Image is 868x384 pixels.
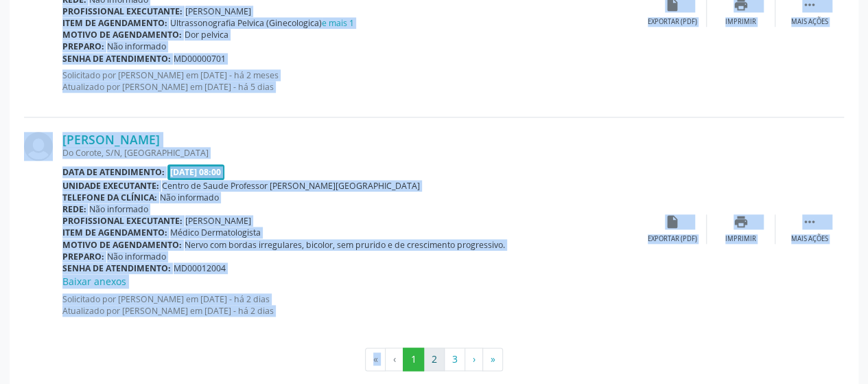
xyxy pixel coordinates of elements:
span: Médico Dermatologista [170,227,261,238]
div: Mais ações [791,17,828,27]
span: Não informado [89,203,148,215]
div: Mais ações [791,234,828,244]
b: Rede: [62,203,86,215]
span: Não informado [160,192,219,203]
button: Go to page 1 [403,348,424,371]
span: Centro de Saude Professor [PERSON_NAME][GEOGRAPHIC_DATA] [162,180,420,192]
button: Go to last page [482,348,503,371]
b: Preparo: [62,41,104,52]
span: MD00012004 [174,262,226,274]
b: Item de agendamento: [62,227,167,238]
b: Motivo de agendamento: [62,29,182,41]
ul: Pagination [24,348,844,371]
b: Item de agendamento: [62,17,167,29]
div: Exportar (PDF) [648,17,697,27]
div: Imprimir [725,17,756,27]
span: [PERSON_NAME] [185,215,251,227]
b: Senha de atendimento: [62,53,171,65]
b: Motivo de agendamento: [62,239,182,251]
a: e mais 1 [322,17,354,29]
a: Baixar anexos [62,275,126,288]
p: Solicitado por [PERSON_NAME] em [DATE] - há 2 dias Atualizado por [PERSON_NAME] em [DATE] - há 2 ... [62,293,638,317]
i: insert_drive_file [665,214,680,229]
span: [PERSON_NAME] [185,5,251,17]
span: Não informado [107,41,166,52]
b: Unidade executante: [62,180,159,192]
div: Imprimir [725,234,756,244]
div: Exportar (PDF) [648,234,697,244]
i: print [734,214,749,229]
a: [PERSON_NAME] [62,132,160,147]
i:  [802,214,817,229]
span: MD00000701 [174,53,226,65]
b: Preparo: [62,251,104,262]
b: Profissional executante: [62,215,183,227]
p: Solicitado por [PERSON_NAME] em [DATE] - há 2 meses Atualizado por [PERSON_NAME] em [DATE] - há 5... [62,69,638,93]
b: Data de atendimento: [62,166,165,178]
button: Go to page 3 [444,348,465,371]
button: Go to next page [465,348,483,371]
span: Dor pelvica [185,29,228,41]
b: Profissional executante: [62,5,183,17]
b: Telefone da clínica: [62,192,157,203]
b: Senha de atendimento: [62,262,171,274]
span: [DATE] 08:00 [167,164,225,180]
img: img [24,132,53,161]
div: Do Corote, S/N, [GEOGRAPHIC_DATA] [62,147,638,159]
span: Não informado [107,251,166,262]
span: Nervo com bordas irregulares, bicolor, sem prurido e de crescimento progressivo. [185,239,505,251]
span: Ultrassonografia Pelvica (Ginecologica) [170,17,354,29]
button: Go to page 2 [423,348,445,371]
